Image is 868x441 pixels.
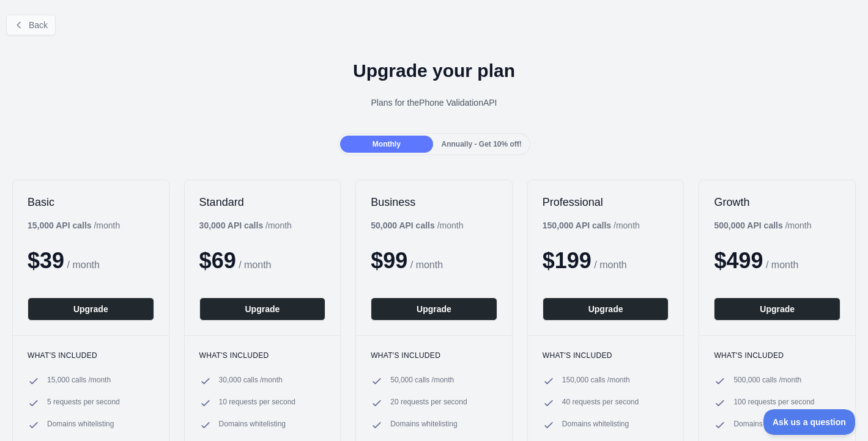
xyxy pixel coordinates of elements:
b: 150,000 API calls [543,221,611,230]
h2: Business [371,195,497,210]
div: / month [371,219,463,231]
div: / month [714,219,811,231]
h2: Professional [543,195,669,210]
span: $ 99 [371,248,407,273]
span: $ 199 [543,248,592,273]
div: / month [543,219,640,231]
b: 50,000 API calls [371,221,435,230]
h2: Standard [199,195,326,210]
b: 500,000 API calls [714,221,782,230]
iframe: Toggle Customer Support [763,409,856,435]
span: $ 499 [714,248,763,273]
h2: Growth [714,195,840,210]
